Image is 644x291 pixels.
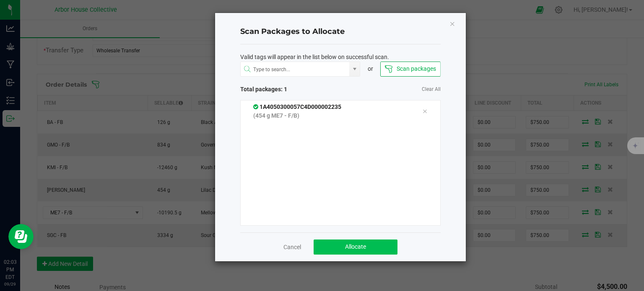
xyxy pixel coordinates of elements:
a: Cancel [283,243,301,251]
div: Remove tag [416,106,434,116]
input: NO DATA FOUND [241,62,350,77]
button: Scan packages [380,62,440,77]
h4: Scan Packages to Allocate [240,26,441,37]
span: Total packages: 1 [240,85,340,94]
p: (454 g ME7 - F/B) [253,111,410,120]
span: 1A4050300057C4D000002235 [253,103,341,110]
span: Valid tags will appear in the list below on successful scan. [240,53,389,62]
div: or [360,64,380,73]
button: Close [449,18,455,28]
button: Allocate [314,239,397,255]
span: Allocate [345,243,366,250]
span: In Sync [253,103,260,110]
iframe: Resource center [8,224,34,249]
a: Clear All [422,86,441,93]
